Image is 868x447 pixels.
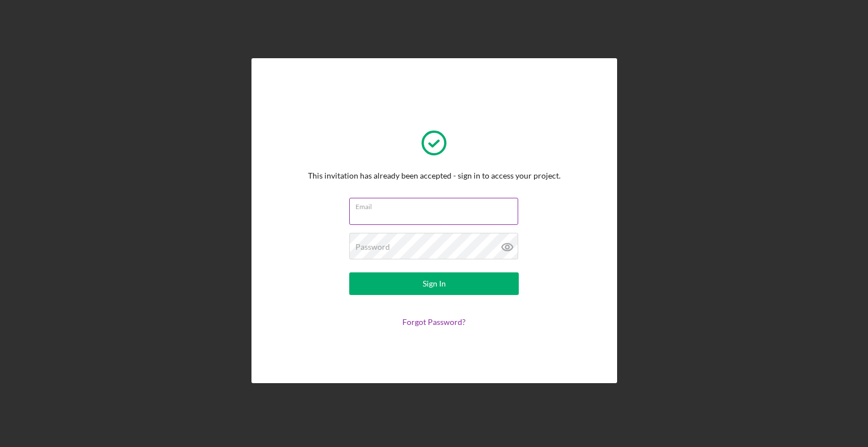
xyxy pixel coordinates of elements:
[423,272,446,295] div: Sign In
[355,242,390,251] label: Password
[349,272,519,295] button: Sign In
[402,317,466,327] a: Forgot Password?
[355,198,518,211] label: Email
[308,171,561,180] div: This invitation has already been accepted - sign in to access your project.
